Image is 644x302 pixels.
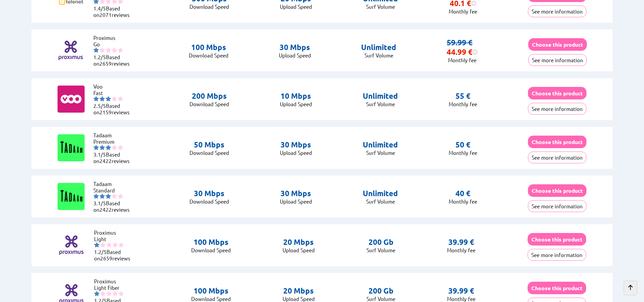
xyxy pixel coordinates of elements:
p: Monthly fee [449,101,477,107]
li: Based on reviews [93,200,134,213]
img: starnr5 [118,145,123,150]
img: starnr4 [112,96,117,101]
p: Upload Speed [283,296,315,302]
li: Tadaam [93,132,134,138]
p: Download Speed [190,101,229,107]
p: Upload Speed [280,3,312,10]
p: Monthly fee [447,296,475,302]
img: starnr4 [112,242,118,248]
p: Monthly fee [447,57,478,63]
span: 2422 [99,206,112,213]
p: 50 € [456,140,470,149]
span: 3.1/5 [93,151,106,158]
a: See more information [528,154,586,161]
span: 1.4/5 [93,5,106,11]
button: Choose this product [528,136,586,148]
img: Logo of Tadaam [58,183,85,210]
p: 100 Mbps [191,237,231,247]
img: starnr3 [106,193,111,199]
button: See more information [528,54,587,66]
li: Tadaam [93,181,134,187]
p: Surf Volume [367,296,395,302]
li: Light [94,236,135,242]
img: Logo of Voo [58,86,85,113]
p: Surf Volume [363,149,398,156]
p: Download Speed [191,247,231,253]
p: 200 Mbps [190,91,229,101]
li: Based on reviews [93,151,134,164]
p: Surf Volume [367,247,395,253]
p: Download Speed [190,198,229,205]
p: 200 Gb [367,237,395,247]
span: 3.1/5 [93,200,106,206]
a: Choose this product [528,236,586,242]
p: Upload Speed [279,52,311,59]
li: Go [93,41,134,47]
img: information [471,1,476,6]
li: Based on reviews [93,5,134,18]
span: 2071 [99,11,112,18]
p: Surf Volume [363,198,398,205]
p: Monthly fee [449,198,477,205]
a: See more information [528,106,586,112]
img: starnr4 [112,145,117,150]
p: Unlimited [361,43,396,52]
button: See more information [528,103,586,115]
p: Upload Speed [280,198,312,205]
p: Download Speed [190,149,229,156]
p: 30 Mbps [190,189,229,198]
p: 30 Mbps [280,140,312,149]
img: starnr1 [93,96,99,101]
p: Upload Speed [280,101,312,107]
p: 39.99 € [448,237,474,247]
img: starnr3 [106,145,111,150]
button: Choose this product [528,282,586,294]
img: starnr1 [93,47,99,53]
button: See more information [528,249,586,261]
img: starnr2 [99,96,105,101]
p: 39.99 € [448,286,474,296]
li: Proximus [94,278,135,284]
img: starnr1 [94,242,99,248]
p: Monthly fee [449,149,477,156]
p: 30 Mbps [280,189,312,198]
img: starnr5 [118,242,124,248]
a: See more information [528,57,587,63]
button: Choose this product [528,87,586,99]
p: Surf Volume [363,3,398,10]
img: starnr2 [99,193,105,199]
p: 55 € [456,91,470,101]
p: 50 Mbps [190,140,229,149]
a: Choose this product [528,139,586,145]
button: Choose this product [528,233,586,246]
li: Based on reviews [93,54,134,67]
li: Fast [93,90,134,96]
img: starnr1 [94,291,99,296]
img: starnr3 [106,242,112,248]
a: See more information [528,8,586,15]
button: Choose this product [528,184,586,197]
li: Premium [93,138,134,145]
img: starnr5 [118,47,123,53]
p: 10 Mbps [280,91,312,101]
p: 30 Mbps [279,43,311,52]
img: starnr1 [93,193,99,199]
span: 1.2/5 [94,249,107,255]
li: Standard [93,187,134,193]
p: Unlimited [363,140,398,149]
img: starnr3 [106,47,111,53]
img: Logo of Proximus [58,232,85,259]
p: Monthly fee [449,8,477,15]
span: 2.5/5 [93,102,106,109]
p: Download Speed [191,296,231,302]
img: starnr2 [100,291,106,296]
p: 200 Gb [367,286,395,296]
span: 1.2/5 [93,54,106,60]
img: starnr3 [106,291,112,296]
p: 20 Mbps [283,286,315,296]
a: Choose this product [528,41,587,48]
p: Monthly fee [447,247,475,253]
button: See more information [528,5,586,17]
img: Logo of Tadaam [58,134,85,161]
button: See more information [528,200,586,212]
